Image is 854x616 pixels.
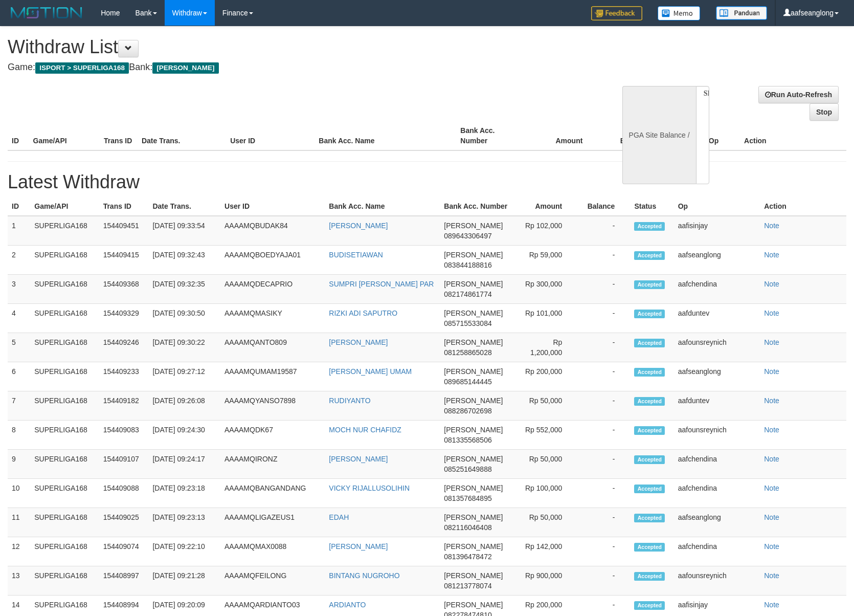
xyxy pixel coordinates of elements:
td: SUPERLIGA168 [30,362,99,391]
a: Note [764,367,779,376]
td: 6 [8,362,30,391]
td: Rp 200,000 [515,362,578,391]
td: 12 [8,537,30,566]
a: [PERSON_NAME] UMAM [329,367,412,376]
span: Accepted [634,310,665,318]
td: [DATE] 09:23:13 [148,508,220,537]
th: Balance [598,121,663,150]
td: aafseanglong [674,362,760,391]
span: [PERSON_NAME] [444,426,503,434]
span: 081335568506 [444,436,491,444]
td: aafduntev [674,304,760,333]
span: [PERSON_NAME] [444,280,503,288]
td: aafisinjay [674,216,760,246]
td: AAAAMQUMAM19587 [220,362,325,391]
a: Run Auto-Refresh [758,86,839,103]
td: 154409233 [99,362,149,391]
span: [PERSON_NAME] [152,62,218,74]
td: aafseanglong [674,508,760,537]
td: AAAAMQIRONZ [220,450,325,479]
td: Rp 100,000 [515,479,578,508]
td: Rp 50,000 [515,391,578,421]
td: AAAAMQDK67 [220,421,325,450]
td: SUPERLIGA168 [30,333,99,362]
td: Rp 102,000 [515,216,578,246]
a: ARDIANTO [329,601,366,609]
td: 154409415 [99,246,149,275]
td: [DATE] 09:33:54 [148,216,220,246]
td: 154408997 [99,566,149,596]
td: 2 [8,246,30,275]
a: BINTANG NUGROHO [329,571,399,580]
td: 5 [8,333,30,362]
td: 10 [8,479,30,508]
th: Op [674,197,760,216]
th: Status [630,197,673,216]
a: Note [764,309,779,317]
a: Note [764,455,779,463]
a: Note [764,601,779,609]
span: 089643306497 [444,232,491,240]
td: - [577,450,630,479]
span: Accepted [634,426,665,435]
td: AAAAMQLIGAZEUS1 [220,508,325,537]
span: Accepted [634,251,665,260]
th: Game/API [29,121,100,150]
a: [PERSON_NAME] [329,542,388,551]
td: - [577,333,630,362]
td: SUPERLIGA168 [30,479,99,508]
th: User ID [220,197,325,216]
a: Note [764,222,779,230]
img: Feedback.jpg [591,6,642,20]
span: Accepted [634,368,665,377]
a: Stop [810,103,839,121]
td: AAAAMQBOEDYAJA01 [220,246,325,275]
td: Rp 50,000 [515,450,578,479]
span: [PERSON_NAME] [444,571,503,580]
span: 081357684895 [444,494,491,502]
td: 9 [8,450,30,479]
td: 154409088 [99,479,149,508]
td: [DATE] 09:24:17 [148,450,220,479]
span: Accepted [634,222,665,231]
td: aafounsreynich [674,566,760,596]
span: [PERSON_NAME] [444,222,503,230]
span: Accepted [634,601,665,610]
a: Note [764,280,779,288]
th: Balance [577,197,630,216]
td: aafseanglong [674,246,760,275]
td: SUPERLIGA168 [30,566,99,596]
div: PGA Site Balance / [622,86,696,184]
td: aafounsreynich [674,421,760,450]
td: SUPERLIGA168 [30,421,99,450]
td: AAAAMQBUDAK84 [220,216,325,246]
td: - [577,479,630,508]
a: Note [764,484,779,492]
span: [PERSON_NAME] [444,338,503,346]
span: Accepted [634,514,665,522]
a: Note [764,426,779,434]
td: aafchendina [674,450,760,479]
th: ID [8,197,30,216]
td: 1 [8,216,30,246]
span: [PERSON_NAME] [444,513,503,521]
span: [PERSON_NAME] [444,484,503,492]
th: Bank Acc. Name [325,197,440,216]
td: 154409107 [99,450,149,479]
td: SUPERLIGA168 [30,537,99,566]
td: - [577,216,630,246]
span: 081258865028 [444,348,491,357]
span: 088286702698 [444,407,491,415]
span: [PERSON_NAME] [444,601,503,609]
span: 089685144445 [444,378,491,386]
span: 081396478472 [444,553,491,561]
td: 13 [8,566,30,596]
span: [PERSON_NAME] [444,367,503,376]
span: Accepted [634,397,665,406]
th: Date Trans. [138,121,226,150]
a: [PERSON_NAME] [329,222,388,230]
a: RIZKI ADI SAPUTRO [329,309,397,317]
td: 154409025 [99,508,149,537]
td: 3 [8,275,30,304]
span: Accepted [634,572,665,581]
